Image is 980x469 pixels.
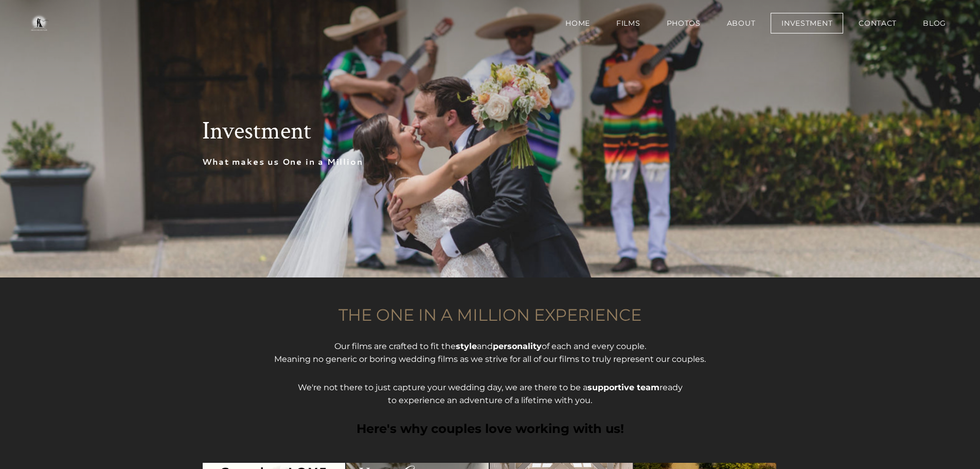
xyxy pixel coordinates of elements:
font: THE ONE IN A MILLION EXPERIENCE [338,305,642,325]
a: Photos [656,13,711,33]
a: Investment [771,13,843,33]
strong: style [456,341,477,351]
a: Films [605,13,651,33]
a: Contact [848,13,907,33]
a: BLOG [912,13,957,33]
a: Home [555,13,601,33]
a: About [716,13,767,33]
strong: personality [493,341,542,351]
font: What makes us One in a Million [202,156,363,167]
strong: supportive team [587,383,660,392]
img: One in a Million Films | Los Angeles Wedding Videographer [21,13,57,33]
font: We're not there to just capture your wedding day, we are there to be a ready to experience an adv... [298,383,683,405]
font: Here's why couples love working with us! [357,421,624,436]
font: Investment [202,115,311,147]
font: Our films are crafted to fit the and of each and every couple. Meaning no generic or boring weddi... [274,341,706,364]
